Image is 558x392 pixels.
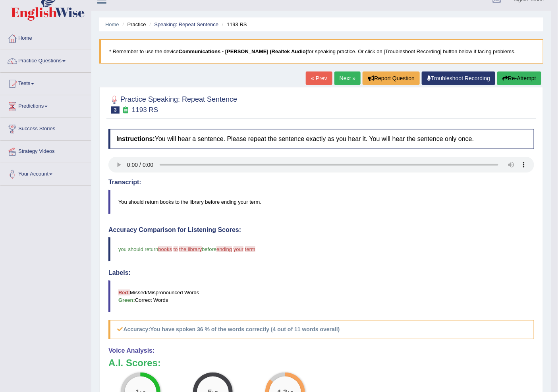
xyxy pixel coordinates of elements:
[202,246,216,252] span: before
[334,71,361,85] a: Next »
[0,163,91,183] a: Your Account
[0,27,91,47] a: Home
[422,71,495,85] a: Troubleshoot Recording
[108,280,534,312] blockquote: Missed/Mispronounced Words Correct Words
[118,246,158,252] span: you should return
[108,269,534,276] h4: Labels:
[306,71,332,85] a: « Prev
[108,357,161,368] b: A.I. Scores:
[108,179,534,186] h4: Transcript:
[132,106,158,114] small: 1193 RS
[116,135,155,142] b: Instructions:
[108,320,534,339] h5: Accuracy:
[245,246,255,252] span: term
[220,21,247,28] li: 1193 RS
[0,95,91,115] a: Predictions
[105,21,119,27] a: Home
[122,106,130,114] small: Exam occurring question
[0,50,91,70] a: Practice Questions
[108,226,534,234] h4: Accuracy Comparison for Listening Scores:
[108,94,237,114] h2: Practice Speaking: Repeat Sentence
[234,246,243,252] span: your
[216,246,232,252] span: ending
[363,71,420,85] button: Report Question
[174,246,178,252] span: to
[0,73,91,93] a: Tests
[111,106,120,114] span: 3
[120,21,146,28] li: Practice
[158,246,172,252] span: books
[108,129,534,149] h4: You will hear a sentence. Please repeat the sentence exactly as you hear it. You will hear the se...
[0,141,91,160] a: Strategy Videos
[118,290,130,295] b: Red:
[154,21,218,27] a: Speaking: Repeat Sentence
[150,326,340,332] b: You have spoken 36 % of the words correctly (4 out of 11 words overall)
[179,246,202,252] span: the library
[497,71,541,85] button: Re-Attempt
[118,297,135,303] b: Green:
[179,48,308,54] b: Communications - [PERSON_NAME] (Realtek Audio)
[108,347,534,354] h4: Voice Analysis:
[108,190,534,214] blockquote: You should return books to the library before ending your term.
[99,39,543,64] blockquote: * Remember to use the device for speaking practice. Or click on [Troubleshoot Recording] button b...
[0,118,91,138] a: Success Stories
